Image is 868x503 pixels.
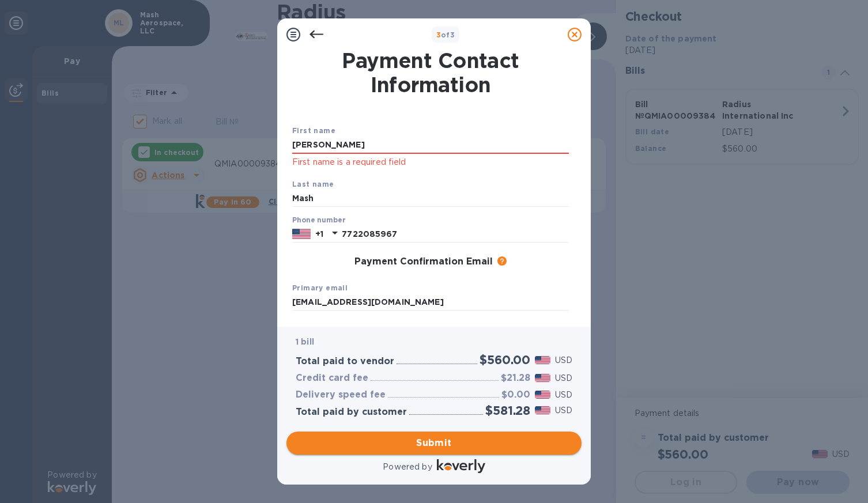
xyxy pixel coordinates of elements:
[354,256,493,267] h3: Payment Confirmation Email
[292,137,569,154] input: Enter your first name
[292,228,311,240] img: US
[535,406,550,414] img: USD
[436,31,455,39] b: of 3
[296,356,394,367] h3: Total paid to vendor
[292,283,348,292] b: Primary email
[436,31,441,39] span: 3
[342,225,569,243] input: Enter your phone number
[292,294,569,311] input: Enter your primary name
[292,217,345,224] label: Phone number
[292,48,569,97] h1: Payment Contact Information
[535,391,550,399] img: USD
[437,459,485,473] img: Logo
[292,190,569,207] input: Enter your last name
[292,156,569,169] p: First name is a required field
[501,373,530,384] h3: $21.28
[292,180,334,188] b: Last name
[292,126,335,135] b: First name
[296,389,386,400] h3: Delivery speed fee
[296,337,314,346] b: 1 bill
[296,407,407,418] h3: Total paid by customer
[485,403,530,418] h2: $581.28
[555,404,572,417] p: USD
[555,389,572,401] p: USD
[555,372,572,384] p: USD
[535,356,550,364] img: USD
[501,389,530,400] h3: $0.00
[535,374,550,382] img: USD
[315,228,323,240] p: +1
[296,373,368,384] h3: Credit card fee
[383,461,432,473] p: Powered by
[286,432,582,455] button: Submit
[480,353,530,367] h2: $560.00
[296,436,572,450] span: Submit
[555,354,572,366] p: USD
